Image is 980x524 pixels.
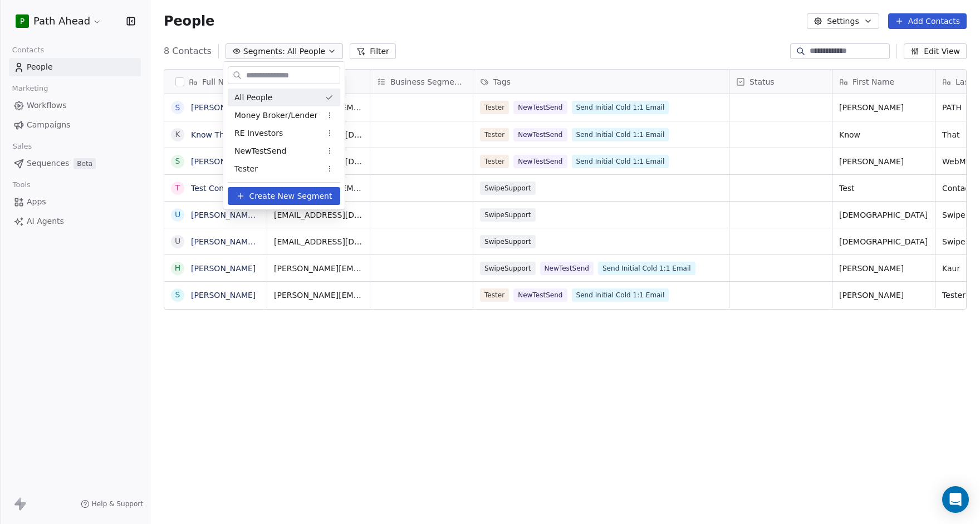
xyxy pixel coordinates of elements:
span: Create New Segment [249,190,332,202]
span: RE Investors [234,128,283,139]
button: Create New Segment [228,187,340,205]
span: Money Broker/Lender [234,110,317,121]
div: Suggestions [228,89,340,178]
span: Tester [234,163,258,175]
span: NewTestSend [234,145,286,157]
span: All People [234,92,272,104]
